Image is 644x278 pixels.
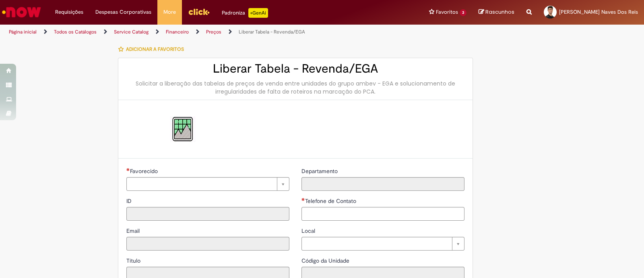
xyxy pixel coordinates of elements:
[126,168,130,171] span: Necessários
[126,197,133,205] label: Somente leitura - ID
[126,79,464,96] div: Solicitar a liberação das tabelas de preços de venda entre unidades do grupo ambev - EGA e soluci...
[114,29,149,35] a: Service Catalog
[460,9,466,16] span: 3
[126,257,142,264] span: Somente leitura - Título
[95,8,151,16] span: Despesas Corporativas
[301,198,305,201] span: Obrigatório Preenchido
[170,116,196,142] img: Liberar Tabela - Revenda/EGA
[126,62,464,75] h2: Liberar Tabela - Revenda/EGA
[206,29,221,35] a: Preços
[54,29,97,35] a: Todos os Catálogos
[301,167,339,175] label: Somente leitura - Departamento
[6,25,423,40] ul: Trilhas de página
[126,227,141,234] span: Somente leitura - Email
[301,257,351,265] label: Somente leitura - Código da Unidade
[222,8,268,18] div: Padroniza
[130,167,159,175] span: Necessários - Favorecido
[166,29,189,35] a: Financeiro
[118,41,188,58] button: Adicionar a Favoritos
[188,6,210,18] img: click_logo_yellow_360x200.png
[301,167,339,175] span: Somente leitura - Departamento
[126,237,289,251] input: Email
[126,257,142,265] label: Somente leitura - Título
[126,177,289,191] a: Limpar campo Favorecido
[126,197,133,205] span: Somente leitura - ID
[305,197,358,205] span: Telefone de Contato
[559,8,638,15] span: [PERSON_NAME] Naves Dos Reis
[126,207,289,221] input: ID
[479,8,514,16] a: Rascunhos
[485,8,514,16] span: Rascunhos
[9,29,37,35] a: Página inicial
[301,177,464,191] input: Departamento
[301,237,464,251] a: Limpar campo Local
[55,8,83,16] span: Requisições
[1,4,42,20] img: ServiceNow
[436,8,458,16] span: Favoritos
[301,257,351,264] span: Somente leitura - Código da Unidade
[126,46,184,52] span: Adicionar a Favoritos
[163,8,176,16] span: More
[301,227,317,234] span: Local
[126,227,141,235] label: Somente leitura - Email
[248,8,268,18] p: +GenAi
[239,29,305,35] a: Liberar Tabela - Revenda/EGA
[301,207,464,221] input: Telefone de Contato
